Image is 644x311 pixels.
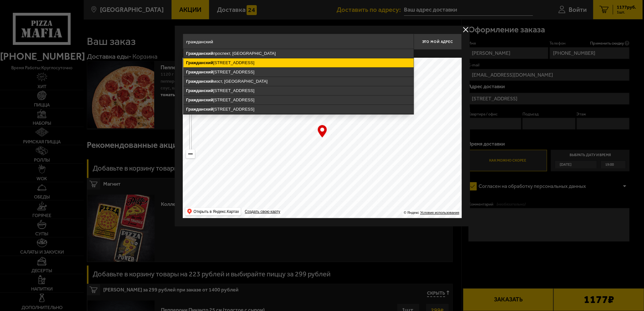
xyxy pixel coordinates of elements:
[183,86,414,95] ymaps: [STREET_ADDRESS]
[186,88,213,93] ymaps: Гражданский
[414,34,462,50] button: Это мой адрес
[183,51,273,56] p: Укажите дом на карте или в поле ввода
[243,209,281,214] a: Создать свою карту
[183,49,414,58] ymaps: проспект, [GEOGRAPHIC_DATA]
[183,96,414,105] ymaps: [STREET_ADDRESS]
[183,68,414,77] ymaps: [STREET_ADDRESS]
[186,107,213,112] ymaps: Гражданский
[186,70,213,74] ymaps: Гражданский
[183,105,414,114] ymaps: [STREET_ADDRESS]
[183,58,414,67] ymaps: [STREET_ADDRESS]
[186,79,213,84] ymaps: Гражданский
[194,208,239,215] ymaps: Открыть в Яндекс.Картах
[183,77,414,86] ymaps: мост, [GEOGRAPHIC_DATA]
[186,51,213,56] ymaps: Гражданский
[422,40,453,44] span: Это мой адрес
[420,211,459,214] a: Условия использования
[462,26,470,34] button: delivery type
[186,97,213,102] ymaps: Гражданский
[186,60,213,65] ymaps: Гражданский
[185,208,241,215] ymaps: Открыть в Яндекс.Картах
[404,211,419,214] ymaps: © Яндекс
[183,34,414,50] input: Введите адрес доставки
